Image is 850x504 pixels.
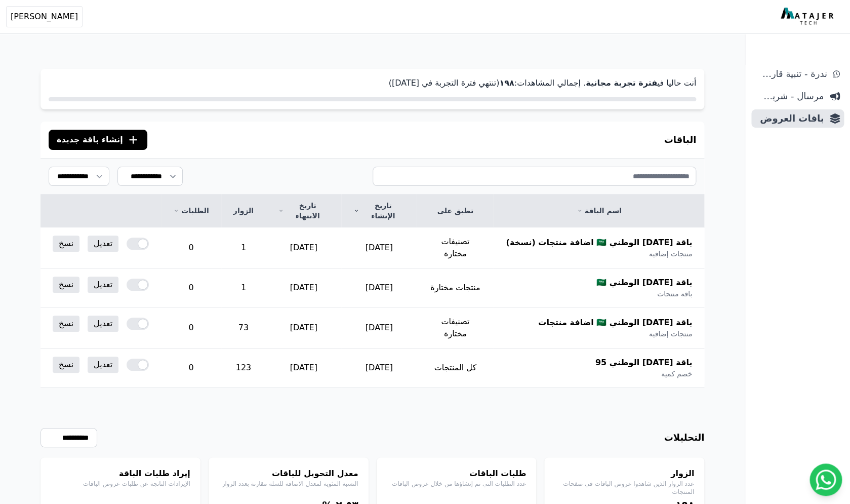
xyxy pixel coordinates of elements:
[219,480,358,488] p: النسبة المئوية لمعدل الاضافة للسلة مقارنة بعدد الزوار
[51,468,190,480] h4: إيراد طلبات الباقة
[88,316,118,332] a: تعديل
[755,111,824,126] span: باقات العروض
[341,348,417,387] td: [DATE]
[173,206,209,216] a: الطلبات
[417,348,494,387] td: كل المنتجات
[53,236,79,252] a: نسخ
[657,289,692,299] span: باقة منتجات
[219,468,358,480] h4: معدل التحويل للباقات
[664,133,696,147] h3: الباقات
[554,468,694,480] h4: الزوار
[417,268,494,307] td: منتجات مختارة
[221,307,266,348] td: 73
[53,277,79,293] a: نسخ
[11,11,78,23] span: [PERSON_NAME]
[781,8,836,26] img: MatajerTech Logo
[387,468,527,480] h4: طلبات الباقات
[49,77,696,89] p: أنت حاليا في . إجمالي المشاهدات: (تنتهي فترة التجربة في [DATE])
[417,307,494,348] td: تصنيفات مختارة
[538,317,692,329] span: باقة [DATE] الوطني 🇸🇦 اضافة منتجات
[595,357,692,369] span: باقة [DATE] الوطني 95
[53,357,79,373] a: نسخ
[649,249,692,259] span: منتجات إضافية
[266,227,341,268] td: [DATE]
[755,89,824,103] span: مرسال - شريط دعاية
[221,268,266,307] td: 1
[266,348,341,387] td: [DATE]
[161,348,221,387] td: 0
[661,369,692,379] span: خصم كمية
[586,78,657,88] strong: فترة تجربة مجانية
[88,236,118,252] a: تعديل
[506,237,692,249] span: باقة [DATE] الوطني 🇸🇦 اضافة منتجات (نسخة)
[266,268,341,307] td: [DATE]
[53,316,79,332] a: نسخ
[387,480,527,488] p: عدد الطلبات التي تم إنشاؤها من خلال عروض الباقات
[49,130,147,150] button: إنشاء باقة جديدة
[341,307,417,348] td: [DATE]
[88,277,118,293] a: تعديل
[221,195,266,227] th: الزوار
[649,329,692,339] span: منتجات إضافية
[6,6,83,27] button: [PERSON_NAME]
[506,206,692,216] a: اسم الباقة
[88,357,118,373] a: تعديل
[596,277,692,289] span: باقة [DATE] الوطني 🇸🇦
[221,348,266,387] td: 123
[755,67,827,81] span: ندرة - تنبية قارب علي النفاذ
[554,480,694,496] p: عدد الزوار الذين شاهدوا عروض الباقات في صفحات المنتجات
[161,268,221,307] td: 0
[266,307,341,348] td: [DATE]
[221,227,266,268] td: 1
[341,268,417,307] td: [DATE]
[499,78,514,88] strong: ١٩٨
[278,201,329,221] a: تاريخ الانتهاء
[664,431,704,445] h3: التحليلات
[417,195,494,227] th: تطبق على
[417,227,494,268] td: تصنيفات مختارة
[51,480,190,488] p: الإيرادات الناتجة عن طلبات عروض الباقات
[161,307,221,348] td: 0
[57,134,123,146] span: إنشاء باقة جديدة
[353,201,404,221] a: تاريخ الإنشاء
[341,227,417,268] td: [DATE]
[161,227,221,268] td: 0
